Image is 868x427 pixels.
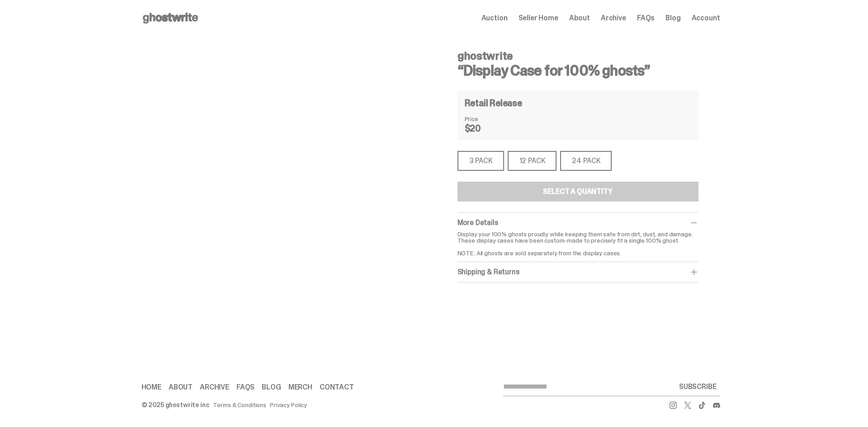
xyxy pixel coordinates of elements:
a: Blog [262,384,281,391]
span: More Details [458,218,498,227]
div: © 2025 ghostwrite inc [142,402,209,408]
a: Terms & Conditions [213,402,266,408]
a: Merch [288,384,312,391]
a: FAQs [637,14,655,22]
a: Privacy Policy [270,402,307,408]
a: Account [692,14,720,22]
div: 12 PACK [508,151,557,171]
a: About [569,14,590,22]
dt: Price [465,116,510,122]
a: Auction [481,14,508,22]
a: FAQs [236,384,255,391]
a: Home [142,384,161,391]
h4: ghostwrite [458,51,698,61]
a: Blog [665,14,680,22]
h3: “Display Case for 100% ghosts” [458,63,698,78]
div: 24 PACK [560,151,612,171]
div: Shipping & Returns [458,267,698,277]
h4: Retail Release [465,99,522,108]
div: 3 PACK [458,151,504,171]
a: Archive [200,384,229,391]
dd: $20 [465,124,510,133]
a: Seller Home [519,14,558,22]
a: About [169,384,193,391]
p: Display your 100% ghosts proudly while keeping them safe from dirt, dust, and damage. These displ... [458,231,698,256]
a: Contact [320,384,354,391]
button: SUBSCRIBE [675,378,720,396]
button: Select a Quantity [458,182,698,202]
a: Archive [601,14,626,22]
div: Select a Quantity [543,188,612,195]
